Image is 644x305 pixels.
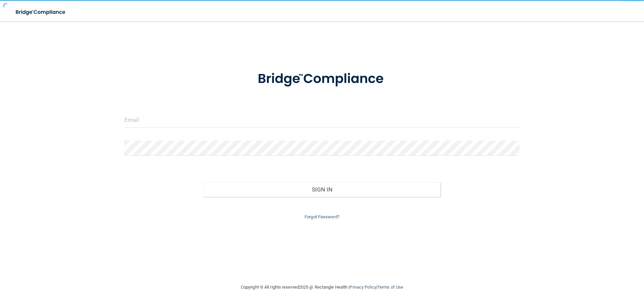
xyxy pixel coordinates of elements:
a: Forgot Password? [305,214,339,219]
img: bridge_compliance_login_screen.278c3ca4.svg [10,5,72,19]
a: Privacy Policy [350,285,376,290]
img: bridge_compliance_login_screen.278c3ca4.svg [244,62,400,96]
input: Email [124,112,520,128]
div: Copyright © All rights reserved 2025 @ Rectangle Health | | [200,277,444,298]
a: Terms of Use [377,285,403,290]
button: Sign In [204,182,441,197]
